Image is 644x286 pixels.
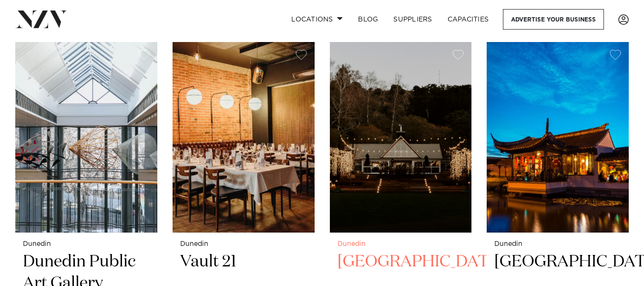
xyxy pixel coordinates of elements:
a: SUPPLIERS [386,9,440,30]
a: Advertise your business [503,9,604,30]
small: Dunedin [337,241,464,248]
small: Dunedin [494,241,621,248]
small: Dunedin [180,241,307,248]
small: Dunedin [23,241,150,248]
a: Locations [284,9,350,30]
a: Capacities [440,9,497,30]
img: nzv-logo.png [15,11,67,28]
a: BLOG [350,9,386,30]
